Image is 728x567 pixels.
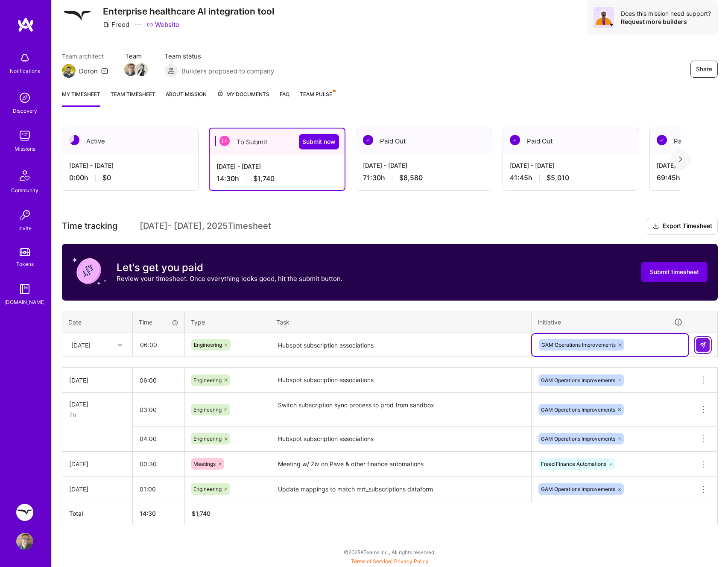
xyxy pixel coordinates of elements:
th: Type [185,311,270,333]
button: Share [690,61,718,78]
div: [DATE] [71,340,91,349]
div: Does this mission need support? [621,9,711,18]
a: Team Member Avatar [125,62,136,77]
textarea: Hubspot subscription associations [271,427,530,451]
span: GAM Operations Improvements [541,435,615,442]
div: 7h [69,410,126,419]
textarea: Meeting w/ Ziv on Pave & other finance automations [271,453,530,476]
img: right [679,156,682,162]
span: Freed Finance Automations [541,461,606,467]
img: guide book [16,281,33,298]
div: Paid Out [503,128,639,154]
div: [DATE] [69,400,126,409]
th: 14:30 [133,502,185,525]
div: Active [62,128,198,154]
img: Paid Out [510,135,520,145]
span: $0 [102,173,111,182]
div: Community [11,186,38,195]
div: Initiative [538,317,683,327]
h3: Enterprise healthcare AI integration tool [103,6,274,17]
span: | [351,558,429,564]
i: icon CompanyGray [103,21,110,28]
img: logo [17,17,34,32]
button: Submit now [299,134,339,149]
img: Team Member Avatar [124,63,137,76]
i: icon Chevron [118,343,122,347]
span: Team architect [62,52,108,61]
div: [DATE] [69,376,126,385]
div: [DOMAIN_NAME] [4,298,46,307]
span: Submit now [302,137,336,146]
span: $1,740 [253,174,275,183]
input: HH:MM [133,333,184,356]
div: 14:30 h [216,174,338,183]
span: Team [125,52,147,61]
a: FAQ [280,90,289,107]
th: Total [62,502,133,525]
div: Request more builders [621,18,711,26]
img: bell [16,50,33,67]
span: Engineering [193,406,222,413]
img: coin [72,254,106,288]
a: User Avatar [14,533,35,550]
input: HH:MM [133,427,184,450]
h3: Let's get you paid [117,261,342,274]
div: Freed [103,20,129,29]
span: Share [696,65,712,73]
img: discovery [16,89,33,106]
textarea: Hubspot subscription associations [271,368,530,392]
img: Freed: Enterprise healthcare AI integration tool [16,504,33,521]
div: Invite [18,224,32,233]
div: [DATE] [69,485,126,494]
div: Discovery [13,106,37,115]
div: To Submit [210,129,345,155]
i: icon Mail [101,67,108,74]
img: Invite [16,207,33,224]
span: Builders proposed to company [181,67,274,76]
input: HH:MM [133,398,184,421]
div: © 2025 ATeams Inc., All rights reserved. [51,541,728,563]
textarea: Switch subscription sync process to prod from sandbox [271,394,530,426]
div: 71:30 h [363,173,485,182]
span: GAM Operations Improvements [541,486,615,492]
div: Paid Out [356,128,492,154]
a: Freed: Enterprise healthcare AI integration tool [14,504,35,521]
input: HH:MM [133,453,184,475]
img: To Submit [219,136,230,146]
span: Time tracking [62,221,117,231]
div: [DATE] - [DATE] [510,161,632,170]
a: About Mission [166,90,207,107]
span: Engineering [193,377,222,383]
div: 41:45 h [510,173,632,182]
img: Community [15,165,35,186]
a: Website [146,20,179,29]
span: Submit timesheet [650,268,699,276]
a: Team Member Avatar [136,62,147,77]
span: Team Pulse [300,91,332,97]
img: Paid Out [363,135,373,145]
a: Terms of Service [351,558,391,564]
textarea: Hubspot subscription associations [271,334,530,357]
img: Submit [699,342,706,348]
img: Avatar [594,7,614,28]
div: [DATE] [69,459,126,468]
input: HH:MM [133,478,184,500]
div: [DATE] - [DATE] [69,161,191,170]
span: Team status [164,52,274,61]
div: [DATE] - [DATE] [216,162,338,171]
span: Engineering [194,342,222,348]
span: GAM Operations Improvements [541,377,615,383]
th: Date [62,311,133,333]
span: GAM Operations Improvements [541,342,616,348]
a: My timesheet [62,90,100,107]
i: icon Download [652,222,659,231]
th: Task [270,311,532,333]
a: Privacy Policy [394,558,429,564]
a: Team timesheet [111,90,155,107]
span: Meetings [193,461,216,467]
span: $8,580 [399,173,423,182]
span: Engineering [193,435,222,442]
span: $5,010 [547,173,569,182]
img: Team Member Avatar [135,63,148,76]
div: Doron [79,67,98,76]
